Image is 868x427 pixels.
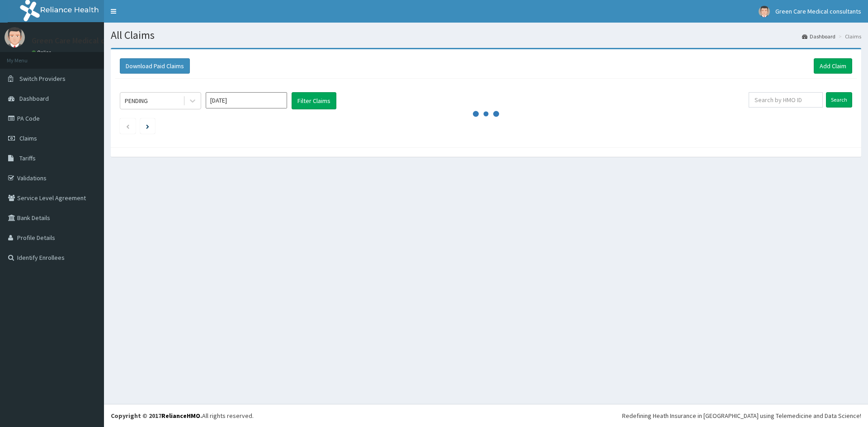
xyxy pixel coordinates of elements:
a: Add Claim [814,58,852,74]
img: User Image [5,27,25,47]
div: PENDING [125,96,148,105]
a: RelianceHMO [161,412,200,420]
div: Redefining Heath Insurance in [GEOGRAPHIC_DATA] using Telemedicine and Data Science! [622,411,861,420]
a: Online [32,49,53,56]
svg: audio-loading [472,100,500,127]
span: Tariffs [19,154,36,162]
img: User Image [759,6,770,17]
li: Claims [836,33,861,40]
input: Search by HMO ID [749,92,823,108]
footer: All rights reserved. [104,404,868,427]
input: Select Month and Year [206,92,287,108]
span: Switch Providers [19,75,66,83]
h1: All Claims [111,29,861,41]
input: Search [826,92,852,108]
a: Next page [146,122,149,130]
span: Claims [19,134,37,142]
button: Filter Claims [292,92,336,109]
strong: Copyright © 2017 . [111,412,202,420]
p: Green Care Medical consultants [32,37,143,45]
span: Green Care Medical consultants [775,7,861,15]
a: Previous page [126,122,130,130]
a: Dashboard [802,33,835,40]
button: Download Paid Claims [120,58,190,74]
span: Dashboard [19,94,49,103]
